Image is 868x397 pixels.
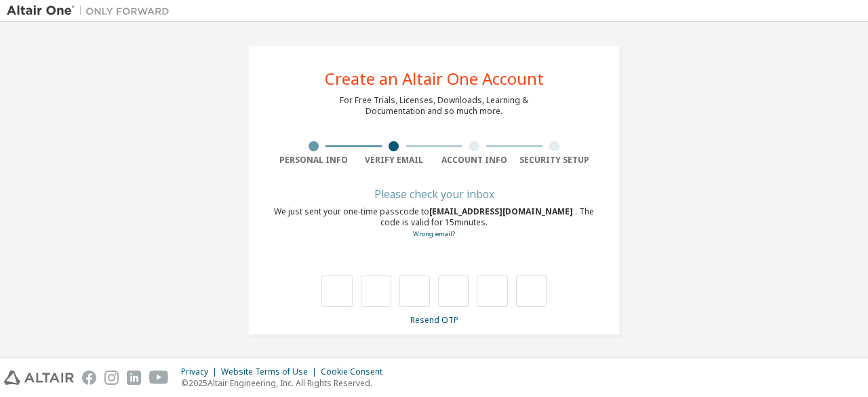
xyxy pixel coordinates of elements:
[82,371,96,385] img: facebook.svg
[413,229,455,238] a: Go back to the registration form
[273,155,354,166] div: Personal Info
[325,71,544,87] div: Create an Altair One Account
[340,95,528,117] div: For Free Trials, Licenses, Downloads, Learning & Documentation and so much more.
[273,190,595,198] div: Please check your inbox
[127,371,141,385] img: linkedin.svg
[273,206,595,240] div: We just sent your one-time passcode to . The code is valid for 15 minutes.
[7,4,176,18] img: Altair One
[410,314,458,326] a: Resend OTP
[354,155,435,166] div: Verify Email
[181,377,391,389] p: © 2025 Altair Engineering, Inc. All Rights Reserved.
[429,206,575,217] span: [EMAIL_ADDRESS][DOMAIN_NAME]
[221,366,321,377] div: Website Terms of Use
[181,366,221,377] div: Privacy
[434,155,515,166] div: Account Info
[4,371,74,385] img: altair_logo.svg
[149,371,169,385] img: youtube.svg
[515,155,595,166] div: Security Setup
[104,371,119,385] img: instagram.svg
[321,366,391,377] div: Cookie Consent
